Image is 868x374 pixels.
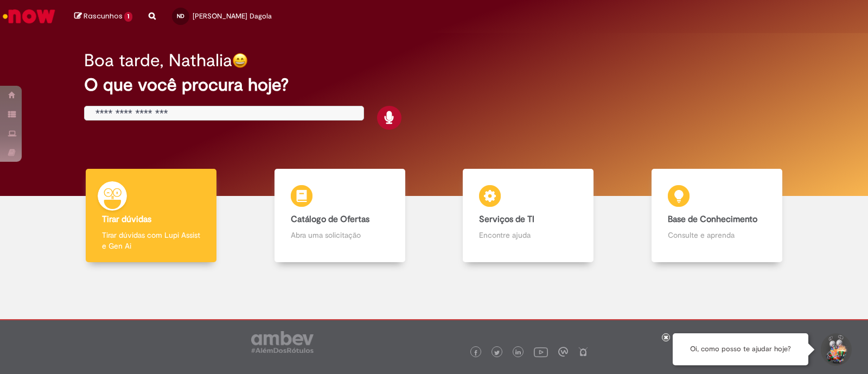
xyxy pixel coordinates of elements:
[819,333,852,366] button: Iniciar Conversa de Suporte
[57,169,246,263] a: Tirar dúvidas Tirar dúvidas com Lupi Assist e Gen Ai
[74,11,132,22] a: Rascunhos
[193,11,272,21] span: [PERSON_NAME] Dagola
[291,214,369,225] b: Catálogo de Ofertas
[515,350,521,356] img: logo_footer_linkedin.png
[124,12,132,22] span: 1
[232,53,248,68] img: happy-face.png
[246,169,435,263] a: Catálogo de Ofertas Abra uma solicitação
[558,347,568,357] img: logo_footer_workplace.png
[434,169,623,263] a: Serviços de TI Encontre ajuda
[623,169,812,263] a: Base de Conhecimento Consulte e aprenda
[479,214,534,225] b: Serviços de TI
[102,214,151,225] b: Tirar dúvidas
[84,51,232,70] h2: Boa tarde, Nathalia
[84,11,123,21] span: Rascunhos
[291,230,389,240] p: Abra uma solicitação
[479,230,577,240] p: Encontre ajuda
[534,345,548,359] img: logo_footer_youtube.png
[177,12,184,20] span: ND
[473,350,478,356] img: logo_footer_facebook.png
[668,214,757,225] b: Base de Conhecimento
[494,350,500,356] img: logo_footer_twitter.png
[578,347,588,357] img: logo_footer_naosei.png
[84,75,784,94] h2: O que você procura hoje?
[251,331,314,353] img: logo_footer_ambev_rotulo_gray.png
[668,230,766,240] p: Consulte e aprenda
[102,230,200,251] p: Tirar dúvidas com Lupi Assist e Gen Ai
[673,333,808,365] div: Oi, como posso te ajudar hoje?
[1,5,57,27] img: ServiceNow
